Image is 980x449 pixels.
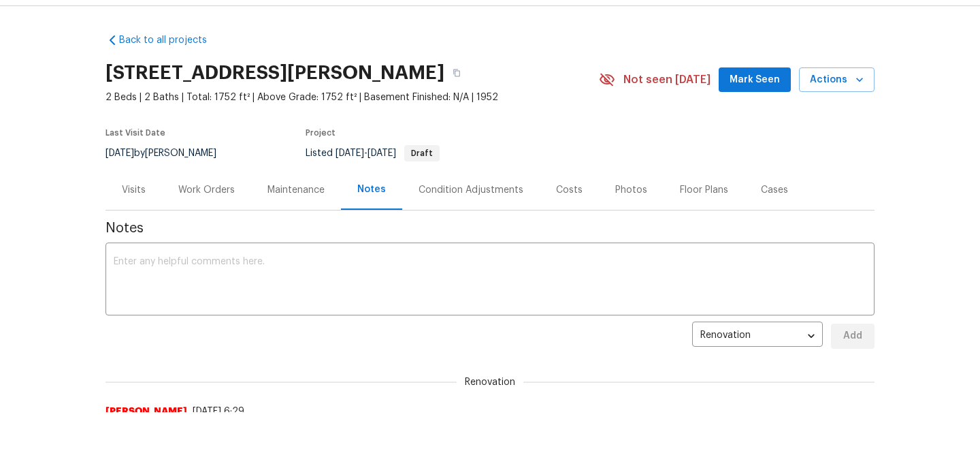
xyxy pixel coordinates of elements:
div: Maintenance [267,183,325,197]
span: Last Visit Date [105,129,165,137]
span: [DATE] 6:29 [193,407,244,416]
div: Cases [761,183,788,197]
div: Renovation [692,320,823,353]
button: Actions [799,67,875,93]
div: Condition Adjustments [419,183,523,197]
span: [DATE] [367,149,396,158]
div: Visits [122,183,146,197]
span: Listed [306,149,440,158]
span: Project [306,129,336,137]
span: Notes [105,221,875,235]
span: Renovation [457,375,523,389]
div: Costs [556,183,583,197]
span: [DATE] [105,149,134,158]
div: Photos [615,183,647,197]
span: Mark Seen [730,72,780,89]
span: 2 Beds | 2 Baths | Total: 1752 ft² | Above Grade: 1752 ft² | Basement Finished: N/A | 1952 [105,91,599,104]
button: Copy Address [444,61,469,85]
span: Not seen [DATE] [623,73,710,87]
div: by [PERSON_NAME] [105,145,233,161]
div: Notes [357,183,386,196]
div: Floor Plans [680,183,728,197]
button: Mark Seen [719,67,791,93]
div: Work Orders [178,183,235,197]
span: - [336,149,396,158]
span: [DATE] [336,149,364,158]
span: Draft [406,149,438,157]
span: Actions [810,72,864,89]
h2: [STREET_ADDRESS][PERSON_NAME] [105,66,444,80]
span: [PERSON_NAME] [105,405,187,418]
a: Back to all projects [105,33,236,47]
